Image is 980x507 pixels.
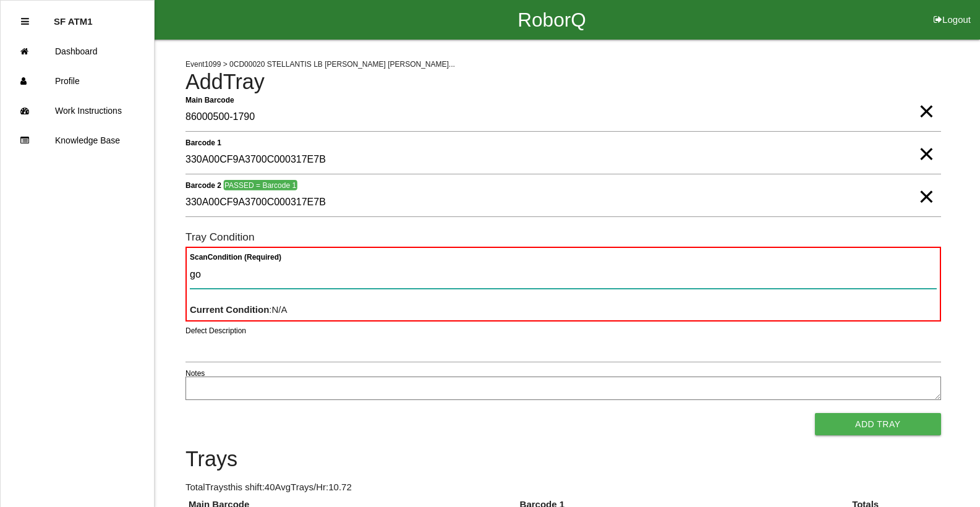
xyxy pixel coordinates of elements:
[185,325,246,336] label: Defect Description
[185,448,941,471] h4: Trays
[918,129,934,154] span: Clear Input
[185,181,221,189] b: Barcode 2
[185,95,234,104] b: Main Barcode
[1,66,154,96] a: Profile
[918,87,934,111] span: Clear Input
[185,231,941,243] h6: Tray Condition
[190,304,269,315] b: Current Condition
[185,103,941,132] input: Required
[1,36,154,66] a: Dashboard
[815,413,941,435] button: Add Tray
[190,304,288,315] span: : N/A
[1,96,154,126] a: Work Instructions
[185,70,941,94] h4: Add Tray
[185,60,455,69] span: Event 1099 > 0CD00020 STELLANTIS LB [PERSON_NAME] [PERSON_NAME]...
[185,138,221,147] b: Barcode 1
[185,480,941,495] p: Total Trays this shift: 40 Avg Trays /Hr: 10.72
[21,7,29,36] div: Close
[185,368,205,379] label: Notes
[190,253,281,262] b: Scan Condition (Required)
[1,126,154,155] a: Knowledge Base
[223,180,297,190] span: PASSED = Barcode 1
[54,7,93,27] p: SF ATM1
[918,172,934,197] span: Clear Input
